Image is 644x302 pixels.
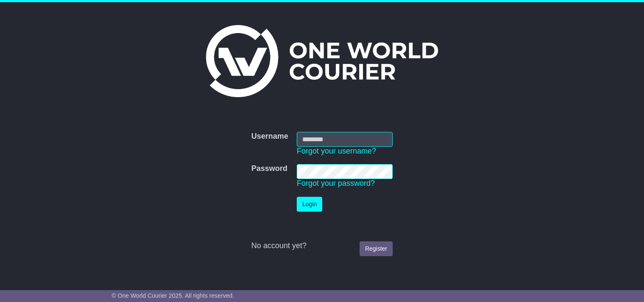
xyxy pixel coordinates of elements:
[251,241,393,251] div: No account yet?
[297,179,375,187] a: Forgot your password?
[251,164,287,173] label: Password
[297,197,322,212] button: Login
[297,147,376,155] a: Forgot your username?
[206,25,438,97] img: One World
[251,132,288,141] label: Username
[112,292,234,299] span: © One World Courier 2025. All rights reserved.
[360,241,393,256] a: Register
